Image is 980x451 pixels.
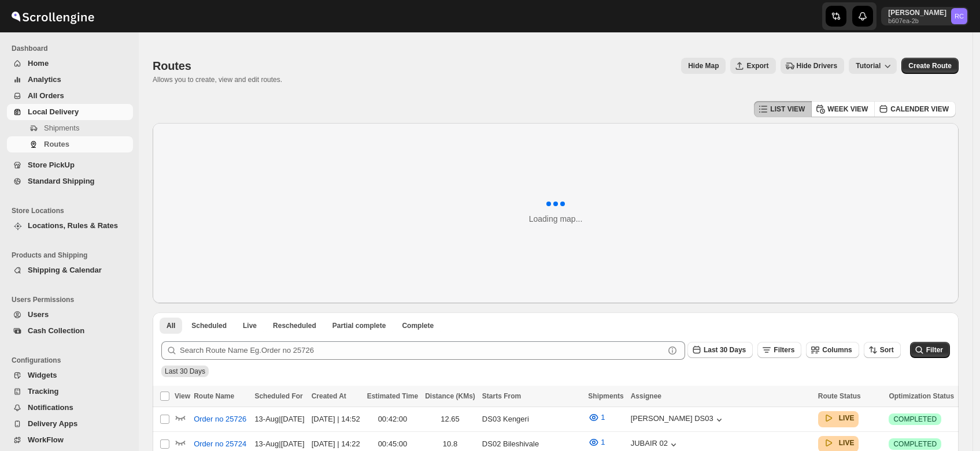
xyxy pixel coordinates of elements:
[9,2,96,31] img: ScrollEngine
[12,251,133,260] span: Products and Shipping
[926,346,943,354] span: Filter
[823,412,855,424] button: LIVE
[757,342,801,358] button: Filters
[681,58,726,74] button: Map action label
[367,413,418,425] div: 00:42:00
[951,8,967,24] span: Rahul Chopra
[153,59,191,72] span: Routes
[482,438,581,450] div: DS02 Bileshivale
[12,206,133,215] span: Store Locations
[28,419,77,428] span: Delivery Apps
[28,161,75,169] span: Store PickUp
[28,310,49,319] span: Users
[7,218,133,234] button: Locations, Rules & Rates
[774,346,794,354] span: Filters
[797,61,838,70] span: Hide Drivers
[44,124,79,132] span: Shipments
[175,392,190,400] span: View
[955,13,964,20] text: RC
[28,387,58,396] span: Tracking
[893,439,937,449] span: COMPLETED
[28,371,57,379] span: Widgets
[180,341,664,360] input: Search Route Name Eg.Order no 25726
[631,414,725,426] button: [PERSON_NAME] DS03
[588,392,623,400] span: Shipments
[889,392,954,400] span: Optimization Status
[856,62,881,70] span: Tutorial
[273,321,316,330] span: Rescheduled
[367,438,418,450] div: 00:45:00
[529,213,583,225] div: Loading map...
[28,221,118,230] span: Locations, Rules & Rates
[7,416,133,432] button: Delivery Apps
[254,415,304,423] span: 13-Aug | [DATE]
[581,408,612,427] button: 1
[631,439,679,450] div: JUBAIR 02
[704,346,746,354] span: Last 30 Days
[425,413,475,425] div: 12.65
[12,295,133,304] span: Users Permissions
[254,439,304,448] span: 13-Aug | [DATE]
[864,342,901,358] button: Sort
[901,58,959,74] button: Create Route
[167,321,175,330] span: All
[254,392,302,400] span: Scheduled For
[312,413,360,425] div: [DATE] | 14:52
[770,105,805,114] span: LIST VIEW
[28,59,49,68] span: Home
[160,318,182,334] button: All routes
[425,392,475,400] span: Distance (KMs)
[28,177,95,185] span: Standard Shipping
[688,61,719,70] span: Hide Map
[888,8,946,17] p: [PERSON_NAME]
[243,321,257,330] span: Live
[7,400,133,416] button: Notifications
[822,346,852,354] span: Columns
[402,321,434,330] span: Complete
[881,7,968,25] button: User menu
[312,438,360,450] div: [DATE] | 14:22
[839,439,855,447] b: LIVE
[7,55,133,72] button: Home
[12,44,133,53] span: Dashboard
[28,75,61,84] span: Analytics
[874,101,956,117] button: CALENDER VIEW
[687,342,753,358] button: Last 30 Days
[818,392,861,400] span: Route Status
[28,403,73,412] span: Notifications
[806,342,859,358] button: Columns
[893,415,937,424] span: COMPLETED
[194,413,246,425] span: Order no 25726
[165,367,205,375] span: Last 30 Days
[194,392,234,400] span: Route Name
[194,438,246,450] span: Order no 25724
[7,88,133,104] button: All Orders
[187,410,253,428] button: Order no 25726
[631,392,661,400] span: Assignee
[781,58,845,74] button: Hide Drivers
[7,262,133,278] button: Shipping & Calendar
[601,413,605,422] span: 1
[601,438,605,446] span: 1
[153,75,282,84] p: Allows you to create, view and edit routes.
[839,414,855,422] b: LIVE
[44,140,69,148] span: Routes
[425,438,475,450] div: 10.8
[910,342,950,358] button: Filter
[849,58,897,74] button: Tutorial
[7,323,133,339] button: Cash Collection
[7,383,133,400] button: Tracking
[7,72,133,88] button: Analytics
[367,392,418,400] span: Estimated Time
[730,58,775,74] button: Export
[28,91,64,100] span: All Orders
[312,392,346,400] span: Created At
[28,107,79,116] span: Local Delivery
[28,435,64,444] span: WorkFlow
[7,432,133,448] button: WorkFlow
[7,136,133,152] button: Routes
[827,105,868,114] span: WEEK VIEW
[332,321,386,330] span: Partial complete
[880,346,894,354] span: Sort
